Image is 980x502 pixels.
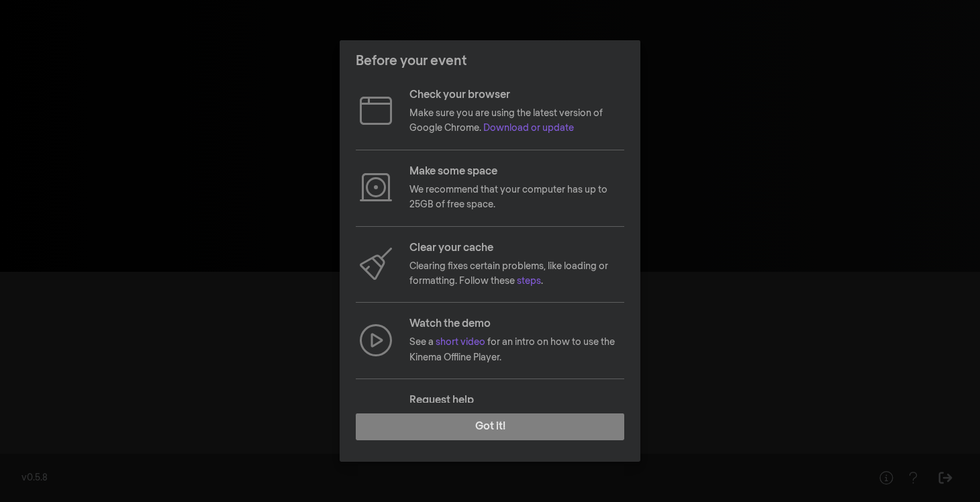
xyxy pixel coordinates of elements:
p: Make some space [409,164,624,180]
p: Clear your cache [409,240,624,256]
header: Before your event [340,40,640,82]
a: short video [436,338,485,347]
p: Watch the demo [409,316,624,332]
a: Download or update [483,123,574,133]
p: We recommend that your computer has up to 25GB of free space. [409,183,624,213]
p: Clearing fixes certain problems, like loading or formatting. Follow these . [409,259,624,289]
button: Got it! [356,413,624,440]
p: Make sure you are using the latest version of Google Chrome. [409,106,624,136]
p: See a for an intro on how to use the Kinema Offline Player. [409,335,624,365]
a: steps [517,277,541,286]
p: Request help [409,393,624,409]
p: Check your browser [409,87,624,103]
